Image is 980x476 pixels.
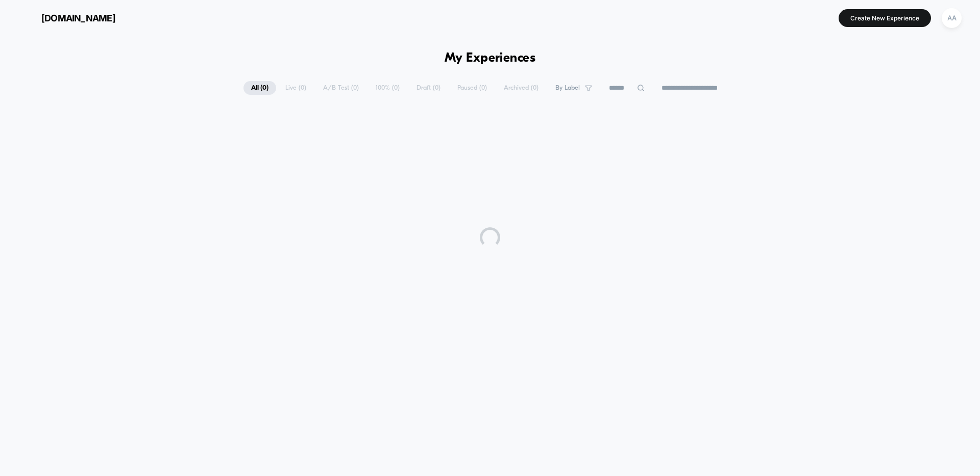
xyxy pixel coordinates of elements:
button: AA [939,8,965,29]
button: [DOMAIN_NAME] [15,10,118,26]
span: All ( 0 ) [243,81,276,95]
span: By Label [555,84,580,92]
div: AA [942,8,962,28]
h1: My Experiences [445,51,536,66]
button: Create New Experience [839,9,931,27]
span: [DOMAIN_NAME] [41,13,115,23]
